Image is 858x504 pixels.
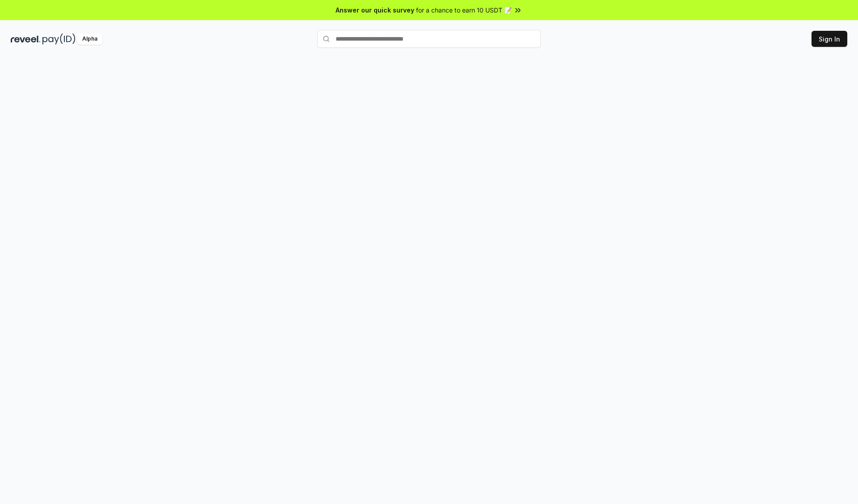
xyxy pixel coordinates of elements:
span: Answer our quick survey [336,5,414,15]
img: reveel_dark [11,33,41,45]
button: Sign In [812,31,847,47]
div: Alpha [77,33,102,45]
span: for a chance to earn 10 USDT 📝 [416,5,512,15]
img: pay_id [42,33,76,45]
